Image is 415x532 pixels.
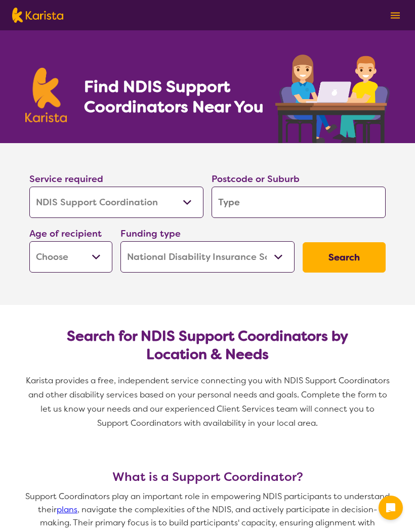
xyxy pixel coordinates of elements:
label: Postcode or Suburb [212,173,300,185]
input: Type [212,187,386,218]
img: Karista logo [25,68,67,122]
span: Karista provides a free, independent service connecting you with NDIS Support Coordinators and ot... [26,375,392,428]
img: support-coordination [275,55,390,143]
h3: What is a Support Coordinator? [25,470,390,484]
label: Funding type [120,228,181,240]
a: plans [57,504,77,515]
h2: Search for NDIS Support Coordinators by Location & Needs [37,327,378,364]
img: menu [391,12,400,19]
h1: Find NDIS Support Coordinators Near You [84,76,271,117]
label: Service required [29,173,103,185]
img: Karista logo [12,8,63,23]
button: Search [303,242,386,273]
label: Age of recipient [29,228,102,240]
